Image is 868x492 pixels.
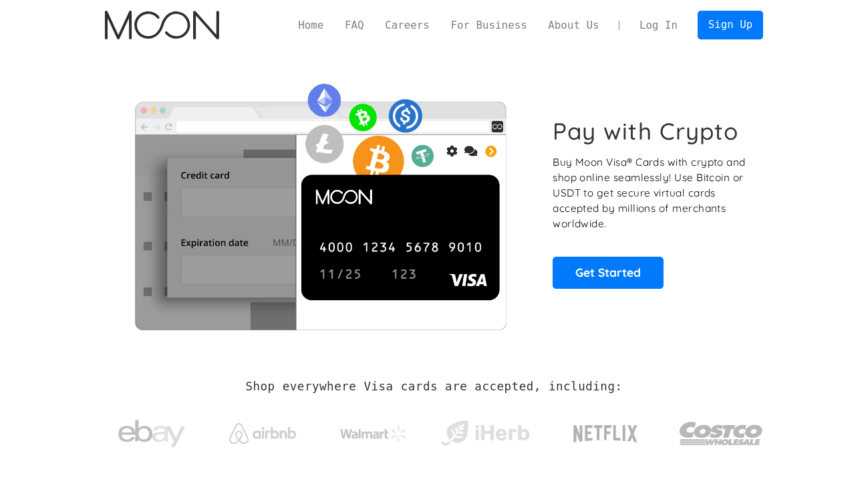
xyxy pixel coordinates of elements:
a: Airbnb [216,410,309,451]
img: Moon Logo [105,11,219,40]
a: home [105,11,219,40]
a: Costco [679,396,763,464]
img: Moon Cards let you spend your crypto anywhere Visa is accepted. [105,75,535,330]
a: Sign Up [698,11,763,39]
a: Log In [629,11,688,39]
a: FAQ [334,17,374,33]
img: Airbnb [229,423,296,444]
h1: Pay with Crypto [553,117,738,145]
a: Netflix [549,404,662,457]
img: Walmart [340,426,407,442]
a: Careers [374,17,440,33]
p: Buy Moon Visa® Cards with crypto and shop online seamlessly! Use Bitcoin or USDT to get secure vi... [553,154,749,232]
img: Netflix [572,417,639,451]
a: For Business [440,17,538,33]
a: iHerb [438,404,532,457]
a: ebay [105,399,198,461]
img: ebay [118,412,185,455]
a: Get Started [553,257,664,288]
img: Costco [679,410,763,457]
a: Walmart [327,412,420,449]
img: iHerb [438,417,532,450]
a: About Us [538,17,610,33]
h2: Shop everywhere Visa cards are accepted, including: [245,380,622,394]
a: Home [287,17,334,33]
